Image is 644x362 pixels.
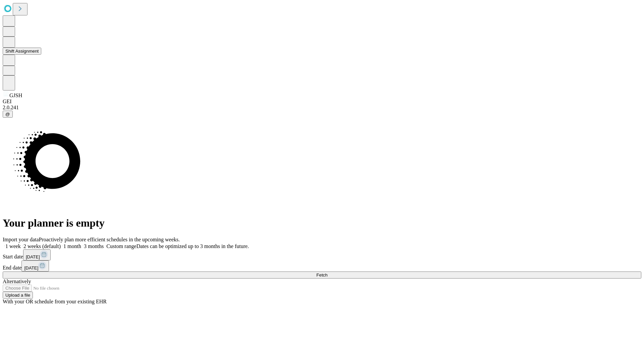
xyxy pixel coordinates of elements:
[3,249,641,260] div: Start date
[26,254,40,259] span: [DATE]
[84,243,104,249] span: 3 months
[106,243,136,249] span: Custom range
[9,93,22,98] span: GJSH
[3,260,641,271] div: End date
[3,105,641,111] div: 2.0.241
[3,279,31,284] span: Alternatively
[23,249,51,260] button: [DATE]
[3,299,107,304] span: With your OR schedule from your existing EHR
[3,111,13,118] button: @
[3,271,641,279] button: Fetch
[24,265,38,270] span: [DATE]
[316,273,327,278] span: Fetch
[3,99,641,105] div: GEI
[63,243,81,249] span: 1 month
[5,112,10,117] span: @
[3,217,641,229] h1: Your planner is empty
[23,243,61,249] span: 2 weeks (default)
[3,292,33,299] button: Upload a file
[137,243,249,249] span: Dates can be optimized up to 3 months in the future.
[21,260,49,271] button: [DATE]
[3,237,39,242] span: Import your data
[3,48,41,55] button: Shift Assignment
[5,243,21,249] span: 1 week
[39,237,180,242] span: Proactively plan more efficient schedules in the upcoming weeks.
